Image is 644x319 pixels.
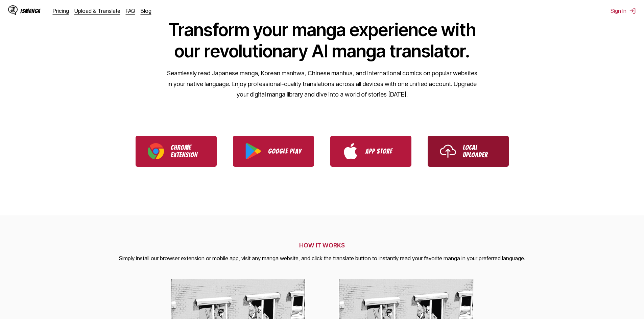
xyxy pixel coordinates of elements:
a: FAQ [126,7,135,14]
a: Blog [141,7,151,14]
p: Chrome Extension [171,144,205,159]
img: App Store logo [342,143,359,159]
p: Google Play [268,148,302,155]
img: Google Play logo [245,143,261,159]
a: Upload & Translate [74,7,120,14]
img: IsManga Logo [8,5,18,15]
div: IsManga [20,8,41,14]
p: Seamlessly read Japanese manga, Korean manhwa, Chinese manhua, and international comics on popula... [167,68,478,100]
p: Local Uploader [463,144,497,159]
img: Upload icon [440,143,456,159]
a: IsManga LogoIsManga [8,5,53,16]
a: Download IsManga from Google Play [233,136,314,167]
h1: Transform your manga experience with our revolutionary AI manga translator. [167,19,478,62]
a: Download IsManga Chrome Extension [136,136,217,167]
p: Simply install our browser extension or mobile app, visit any manga website, and click the transl... [119,254,525,263]
p: App Store [365,148,399,155]
a: Download IsManga from App Store [330,136,411,167]
a: Use IsManga Local Uploader [428,136,509,167]
a: Pricing [53,7,69,14]
img: Sign out [629,7,636,14]
button: Sign In [611,7,636,14]
img: Chrome logo [148,143,164,159]
h2: HOW IT WORKS [119,242,525,249]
